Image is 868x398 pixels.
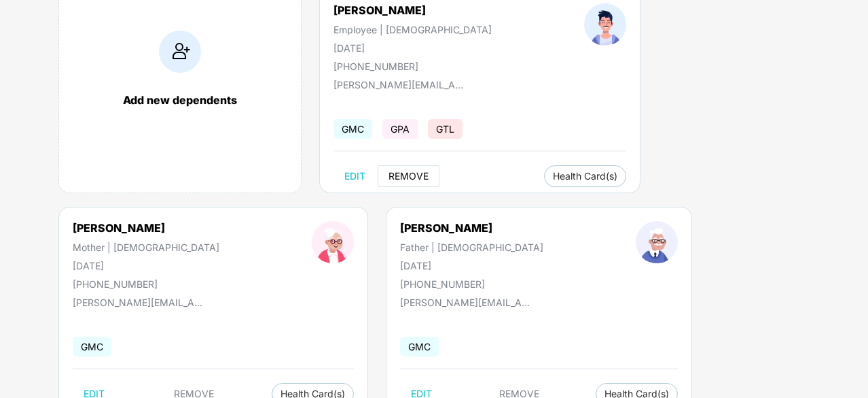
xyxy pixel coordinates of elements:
div: [PERSON_NAME][EMAIL_ADDRESS][PERSON_NAME][DOMAIN_NAME] [73,297,209,308]
div: [DATE] [400,260,543,271]
div: [DATE] [333,42,492,54]
img: profileImage [312,221,354,263]
div: Mother | [DEMOGRAPHIC_DATA] [73,242,219,253]
span: Health Card(s) [281,391,345,397]
button: REMOVE [378,165,439,187]
div: [PERSON_NAME] [73,221,219,235]
img: profileImage [584,3,626,46]
div: [PERSON_NAME] [400,221,543,235]
span: GPA [382,119,418,139]
button: EDIT [333,165,376,187]
div: [PERSON_NAME][EMAIL_ADDRESS][PERSON_NAME][DOMAIN_NAME] [400,297,536,308]
button: Health Card(s) [544,165,626,187]
span: GMC [400,337,439,356]
div: [PHONE_NUMBER] [400,278,543,290]
span: EDIT [344,171,365,182]
span: GMC [73,337,111,356]
div: Employee | [DEMOGRAPHIC_DATA] [333,24,492,35]
img: addIcon [159,31,201,73]
span: GTL [428,119,463,139]
div: [PHONE_NUMBER] [333,61,492,72]
img: profileImage [636,221,678,263]
span: Health Card(s) [604,391,669,397]
span: REMOVE [388,171,429,182]
span: GMC [333,119,372,139]
div: [PERSON_NAME][EMAIL_ADDRESS][PERSON_NAME][DOMAIN_NAME] [333,79,469,90]
span: Health Card(s) [553,173,617,180]
div: Father | [DEMOGRAPHIC_DATA] [400,242,543,253]
div: [DATE] [73,260,219,271]
div: [PERSON_NAME] [333,3,492,17]
div: [PHONE_NUMBER] [73,278,219,290]
div: Add new dependents [73,93,287,107]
